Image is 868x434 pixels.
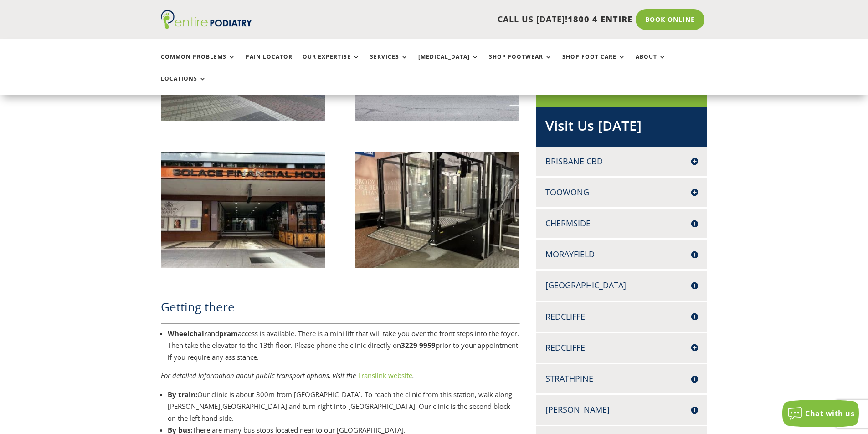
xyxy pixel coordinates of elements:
a: Shop Foot Care [562,54,626,73]
h4: Morayfield [545,249,699,260]
a: Entire Podiatry [161,22,252,31]
a: Common Problems [161,54,236,73]
em: . [412,371,414,380]
a: Shop Footwear [489,54,552,73]
button: Chat with us [782,400,859,427]
img: wheelchair lift improving accessibility at entire podiatry creek street brisbane [355,152,520,268]
h4: Redcliffe [545,342,699,353]
a: Pain Locator [246,54,293,73]
strong: pram [219,329,238,338]
a: About [636,54,666,73]
h4: Toowong [545,187,699,198]
span: 1800 4 ENTIRE [568,14,632,25]
h4: [GEOGRAPHIC_DATA] [545,280,699,291]
a: Book Online [636,9,704,30]
span: Chat with us [805,408,854,419]
strong: By train: [168,390,197,399]
h4: [PERSON_NAME] [545,404,699,415]
strong: Wheelchair [168,329,207,338]
em: For detailed information about public transport options, visit the [161,371,356,380]
img: View of entrance to Entire Podiatry Creek Street Brisbane [161,152,325,268]
h4: Chermside [545,218,699,229]
p: CALL US [DATE]! [287,14,632,26]
h2: Visit Us [DATE] [545,116,699,140]
a: [MEDICAL_DATA] [418,54,479,73]
h4: Strathpine [545,373,699,384]
li: Our clinic is about 300m from [GEOGRAPHIC_DATA]. To reach the clinic from this station, walk alon... [168,388,520,424]
img: logo (1) [161,10,252,29]
a: Translink website [358,371,412,380]
a: Locations [161,76,206,95]
a: Services [370,54,408,73]
li: and access is available. There is a mini lift that will take you over the front steps into the fo... [168,327,520,363]
strong: 3229 9959 [401,341,436,350]
h4: Redcliffe [545,311,699,322]
h2: Getting there [161,299,520,320]
h4: Brisbane CBD [545,156,699,167]
a: Our Expertise [303,54,360,73]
